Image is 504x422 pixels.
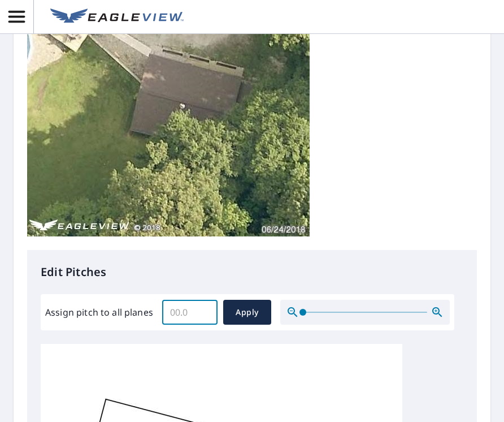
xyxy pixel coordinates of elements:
input: 00.0 [162,296,218,328]
span: Apply [232,305,262,320]
img: EV Logo [50,8,184,25]
button: Apply [223,300,271,325]
img: Top image [27,10,310,236]
label: Assign pitch to all planes [45,305,153,319]
a: EV Logo [44,2,190,32]
p: Edit Pitches [41,264,463,281]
